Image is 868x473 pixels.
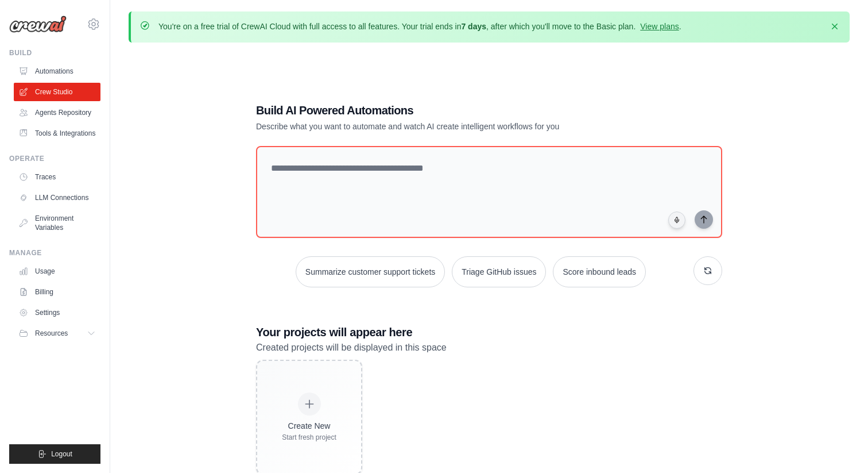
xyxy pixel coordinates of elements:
[14,124,100,143] a: Tools & Integrations
[256,102,642,118] h1: Build AI Powered Automations
[14,168,100,186] a: Traces
[9,248,100,257] div: Manage
[693,256,722,285] button: Get new suggestions
[14,189,100,207] a: LLM Connections
[668,211,685,229] button: Click to speak your automation idea
[640,22,679,31] a: View plans
[282,433,336,442] div: Start fresh project
[282,420,336,432] div: Create New
[9,16,67,33] img: Logo
[256,340,722,355] p: Created projects will be displayed in this space
[14,62,100,80] a: Automations
[14,283,100,301] a: Billing
[14,324,100,343] button: Resources
[14,262,100,280] a: Usage
[9,154,100,163] div: Operate
[9,444,100,464] button: Logout
[14,303,100,322] a: Settings
[14,209,100,237] a: Environment Variables
[256,121,642,132] p: Describe what you want to automate and watch AI create intelligent workflows for you
[256,324,722,340] h3: Your projects will appear here
[51,449,72,459] span: Logout
[158,21,681,32] p: You're on a free trial of CrewAI Cloud with full access to all features. Your trial ends in , aft...
[14,103,100,122] a: Agents Repository
[553,256,646,287] button: Score inbound leads
[461,22,486,31] strong: 7 days
[296,256,445,287] button: Summarize customer support tickets
[452,256,546,287] button: Triage GitHub issues
[35,329,68,338] span: Resources
[9,48,100,57] div: Build
[14,83,100,101] a: Crew Studio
